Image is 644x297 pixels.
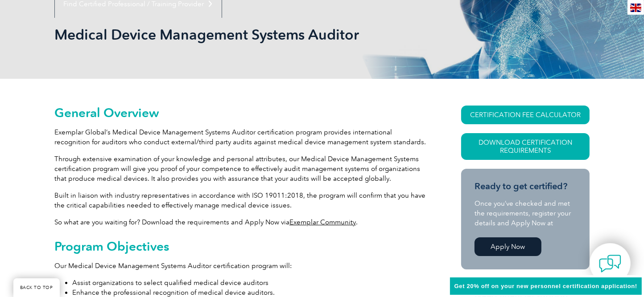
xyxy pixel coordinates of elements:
p: So what are you waiting for? Download the requirements and Apply Now via . [54,217,429,227]
img: contact-chat.png [599,252,621,275]
p: Built in liaison with industry representatives in accordance with ISO 19011:2018, the program wil... [54,191,429,210]
h3: Ready to get certified? [475,181,576,192]
p: Through extensive examination of your knowledge and personal attributes, our Medical Device Manag... [54,154,429,183]
li: Assist organizations to select qualified medical device auditors [72,278,429,288]
a: CERTIFICATION FEE CALCULATOR [461,106,590,124]
a: Download Certification Requirements [461,133,590,160]
span: Get 20% off on your new personnel certification application! [454,283,637,289]
p: Exemplar Global’s Medical Device Management Systems Auditor certification program provides intern... [54,127,429,147]
p: Our Medical Device Management Systems Auditor certification program will: [54,261,429,271]
a: Exemplar Community [289,218,356,226]
img: en [630,4,641,12]
h2: Program Objectives [54,239,429,253]
h1: Medical Device Management Systems Auditor [54,26,397,43]
p: Once you’ve checked and met the requirements, register your details and Apply Now at [475,199,576,228]
h2: General Overview [54,106,429,120]
a: BACK TO TOP [13,278,60,297]
a: Apply Now [475,237,541,256]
